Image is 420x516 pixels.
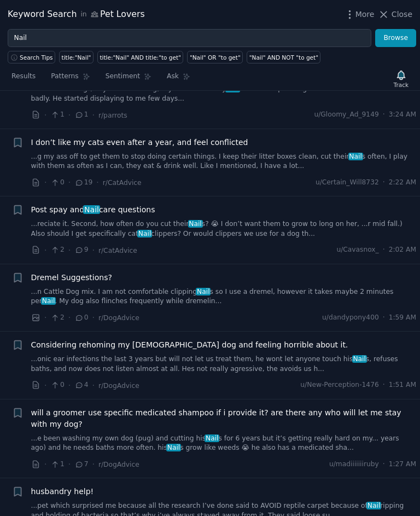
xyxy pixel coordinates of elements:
[394,81,409,89] div: Track
[383,313,385,323] span: ·
[316,178,379,188] span: u/Certain_Will8732
[389,245,416,255] span: 2:02 AM
[31,407,417,430] a: will a groomer use specific medicated shampoo if i provide it? are there any who will let me stay...
[92,380,95,391] span: ·
[20,54,53,61] span: Search Tips
[41,297,56,305] span: Nail
[163,68,194,90] a: Ask
[97,51,184,63] a: title:"Nail" AND title:"to get"
[336,245,378,255] span: u/Cavasnox_
[31,287,417,306] a: ...n Cattle Dog mix. I am not comfortable clippingNails so I use a dremel, however it takes maybe...
[68,177,71,188] span: ·
[8,29,371,48] input: Try a keyword related to your business
[31,137,248,148] a: I don’t like my cats even after a year, and feel conflicted
[383,460,385,469] span: ·
[383,245,385,255] span: ·
[44,245,46,256] span: ·
[47,68,94,90] a: Patterns
[96,177,98,188] span: ·
[366,502,381,509] span: Nail
[44,459,46,470] span: ·
[31,84,417,103] a: He started biting (maybe even eating) my skin around myNails and it keeps biting until it bleeds ...
[187,51,243,63] a: "Nail" OR "to get"
[196,288,211,295] span: Nail
[68,380,71,391] span: ·
[74,178,92,188] span: 19
[389,178,416,188] span: 2:22 AM
[378,9,412,20] button: Close
[68,459,71,470] span: ·
[92,312,95,323] span: ·
[31,219,417,239] a: ...reciate it. Second, how often do you cut theirNails? 😭 I don’t want them to grow to long on he...
[383,178,385,188] span: ·
[355,9,375,20] span: More
[31,204,155,216] a: Post spay andNailcare questions
[375,29,416,48] button: Browse
[31,272,112,283] a: Dremel Suggestions?
[300,380,378,390] span: u/New-Perception-1476
[8,51,55,63] button: Search Tips
[98,314,139,322] span: r/DogAdvice
[50,460,64,469] span: 1
[98,112,127,119] span: r/parrots
[44,109,46,121] span: ·
[31,434,417,453] a: ...e been washing my own dog (pug) and cutting hisNails for 6 years but it’s getting really hard ...
[8,68,39,90] a: Results
[31,339,348,351] a: Considering rehoming my [DEMOGRAPHIC_DATA] dog and feeling horrible about it.
[167,72,179,82] span: Ask
[106,72,140,82] span: Sentiment
[31,204,155,216] span: Post spay and care questions
[100,54,181,61] div: title:"Nail" AND title:"to get"
[50,313,64,323] span: 2
[68,312,71,323] span: ·
[31,355,417,374] a: ...onic ear infections the last 3 years but will not let us treat them, he wont let anyone touch ...
[348,153,363,160] span: Nail
[103,179,142,187] span: r/CatAdvice
[98,461,139,468] span: r/DogAdvice
[344,9,375,20] button: More
[190,54,241,61] div: "Nail" OR "to get"
[389,110,416,120] span: 3:24 AM
[98,247,137,254] span: r/CatAdvice
[389,313,416,323] span: 1:59 AM
[80,10,86,20] span: in
[74,313,88,323] span: 0
[62,54,91,61] div: title:"Nail"
[383,380,385,390] span: ·
[352,355,367,363] span: Nail
[68,245,71,256] span: ·
[83,205,100,214] span: Nail
[50,380,64,390] span: 0
[322,313,379,323] span: u/dandypony400
[92,459,95,470] span: ·
[50,178,64,188] span: 0
[329,460,379,469] span: u/madiiiiiiiruby
[389,380,416,390] span: 1:51 AM
[31,486,94,497] a: husbandry help!
[247,51,320,63] a: "Nail" AND NOT "to get"
[44,177,46,188] span: ·
[8,8,145,21] div: Keyword Search Pet Lovers
[389,460,416,469] span: 1:27 AM
[11,72,36,82] span: Results
[92,109,95,121] span: ·
[74,460,88,469] span: 7
[383,110,385,120] span: ·
[102,68,155,90] a: Sentiment
[92,245,95,256] span: ·
[314,110,378,120] span: u/Gloomy_Ad_9149
[392,9,412,20] span: Close
[249,54,318,61] div: "Nail" AND NOT "to get"
[59,51,94,63] a: title:"Nail"
[31,152,417,171] a: ...g my ass off to get them to stop doing certain things. I keep their litter boxes clean, cut th...
[188,220,203,228] span: Nail
[74,245,88,255] span: 9
[166,444,181,451] span: Nail
[44,312,46,323] span: ·
[50,245,64,255] span: 2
